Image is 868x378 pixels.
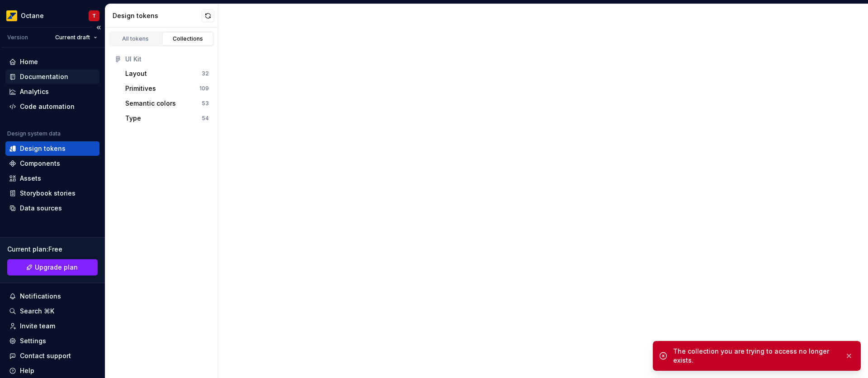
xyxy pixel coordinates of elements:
div: Octane [21,11,44,20]
div: UI Kit [125,55,209,64]
button: Notifications [5,289,99,303]
div: Assets [20,174,41,183]
div: Current plan : Free [7,245,98,254]
button: OctaneT [2,6,103,25]
a: Code automation [5,99,99,114]
div: All tokens [113,35,158,42]
div: Storybook stories [20,189,75,198]
button: Search ⌘K [5,304,99,318]
a: Home [5,55,99,69]
div: Semantic colors [125,99,176,108]
button: Primitives109 [122,81,212,96]
button: Layout32 [122,66,212,81]
a: Settings [5,334,99,348]
a: Invite team [5,319,99,333]
div: Components [20,159,60,168]
a: Analytics [5,84,99,99]
button: Contact support [5,349,99,363]
div: Code automation [20,102,75,111]
div: Collections [165,35,211,42]
div: Design tokens [113,11,202,20]
div: Version [7,34,28,41]
div: 32 [202,70,209,77]
div: Invite team [20,322,55,331]
button: Type54 [122,111,212,126]
span: Upgrade plan [35,263,78,272]
span: Current draft [55,34,90,41]
div: Search ⌘K [20,307,54,316]
a: Components [5,156,99,171]
div: Contact support [20,351,71,360]
a: Storybook stories [5,186,99,201]
button: Help [5,364,99,378]
div: 53 [202,100,209,107]
div: Analytics [20,87,49,96]
div: Design system data [7,130,61,137]
div: Documentation [20,72,68,81]
a: Data sources [5,201,99,215]
a: Design tokens [5,141,99,156]
div: Layout [125,69,147,78]
div: 54 [202,115,209,122]
a: Assets [5,171,99,186]
div: Design tokens [20,144,66,153]
button: Semantic colors53 [122,96,212,111]
div: T [92,12,96,19]
div: Home [20,57,38,66]
div: Primitives [125,84,156,93]
a: Documentation [5,70,99,84]
div: Settings [20,336,46,345]
div: Data sources [20,204,62,213]
div: 109 [199,85,209,92]
a: Upgrade plan [7,259,98,275]
button: Current draft [51,31,101,44]
div: The collection you are trying to access no longer exists. [673,347,838,365]
button: Collapse sidebar [92,21,105,34]
div: Type [125,114,141,123]
div: Help [20,366,34,375]
img: e8093afa-4b23-4413-bf51-00cde92dbd3f.png [6,10,17,21]
div: Notifications [20,292,61,301]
